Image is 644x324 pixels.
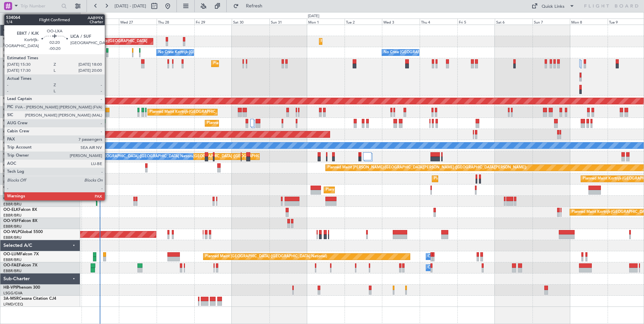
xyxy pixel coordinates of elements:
[3,53,20,58] a: EBKT/KJK
[542,3,565,10] div: Quick Links
[3,108,19,112] span: OO-LXA
[3,163,38,167] a: OO-LAHFalcon 7X
[3,135,22,140] a: LFSN/ENC
[3,141,20,145] span: OO-SLM
[119,19,157,25] div: Wed 27
[3,174,37,179] a: OO-FSXFalcon 7X
[3,252,20,256] span: OO-LUM
[3,113,20,118] a: EBKT/KJK
[570,19,608,25] div: Mon 8
[3,42,20,47] a: EBKT/KJK
[3,168,22,173] a: EBBR/BRU
[3,37,18,41] span: OO-JID
[269,19,307,25] div: Sun 31
[207,118,285,128] div: Planned Maint Kortrijk-[GEOGRAPHIC_DATA]
[3,102,20,107] a: EBKT/KJK
[3,64,20,69] a: EBKT/KJK
[21,1,59,11] input: Trip Number
[528,1,578,11] button: Quick Links
[345,19,382,25] div: Tue 2
[82,19,119,25] div: Tue 26
[3,224,22,229] a: EBBR/BRU
[83,152,196,162] div: No Crew [GEOGRAPHIC_DATA] ([GEOGRAPHIC_DATA] National)
[3,141,57,145] a: OO-SLMCessna Citation XLS
[3,163,20,167] span: OO-LAH
[3,97,58,101] a: OO-NSGCessna Citation CJ4
[3,130,19,134] span: OO-LUX
[157,19,194,25] div: Thu 28
[428,263,474,273] div: Owner Melsbroek Air Base
[3,219,19,223] span: OO-VSF
[3,191,22,196] a: EBBR/BRU
[3,130,57,134] a: OO-LUXCessna Citation CJ4
[3,59,20,63] span: OO-ROK
[3,286,17,290] span: HB-VPI
[3,108,57,112] a: OO-LXACessna Citation CJ4
[3,208,37,212] a: OO-ELKFalcon 8X
[533,19,570,25] div: Sun 7
[82,13,93,19] div: [DATE]
[3,286,40,290] a: HB-VPIPhenom 300
[3,230,20,234] span: OO-WLP
[3,302,23,307] a: LFMD/CEQ
[7,13,73,24] button: All Aircraft
[3,97,20,101] span: OO-NSG
[3,59,58,63] a: OO-ROKCessna Citation CJ4
[3,257,22,262] a: EBBR/BRU
[115,3,146,9] span: [DATE] - [DATE]
[495,19,533,25] div: Sat 6
[3,252,39,256] a: OO-LUMFalcon 7X
[3,230,43,234] a: OO-WLPGlobal 5500
[434,174,512,184] div: Planned Maint Kortrijk-[GEOGRAPHIC_DATA]
[3,235,22,240] a: EBBR/BRU
[3,263,19,267] span: OO-FAE
[158,47,228,58] div: No Crew Kortrijk-[GEOGRAPHIC_DATA]
[232,19,269,25] div: Sat 30
[382,19,420,25] div: Wed 3
[3,263,37,267] a: OO-FAEFalcon 7X
[3,124,20,129] a: EBKT/KJK
[3,197,39,201] a: OO-HHOFalcon 8X
[205,252,327,262] div: Planned Maint [GEOGRAPHIC_DATA] ([GEOGRAPHIC_DATA] National)
[3,291,23,296] a: LSGG/GVA
[194,19,232,25] div: Fri 29
[3,213,22,218] a: EBBR/BRU
[3,186,18,190] span: OO-AIE
[3,152,19,156] span: OO-GPE
[321,36,399,46] div: Planned Maint Kortrijk-[GEOGRAPHIC_DATA]
[3,297,56,301] a: 3A-MSRCessna Citation CJ4
[230,1,270,11] button: Refresh
[150,107,228,117] div: Planned Maint Kortrijk-[GEOGRAPHIC_DATA]
[213,59,292,69] div: Planned Maint Kortrijk-[GEOGRAPHIC_DATA]
[3,186,36,190] a: OO-AIEFalcon 7X
[3,157,22,162] a: EBBR/BRU
[3,219,37,223] a: OO-VSFFalcon 8X
[3,268,22,273] a: EBBR/BRU
[74,36,147,46] div: AOG Maint Kortrijk-[GEOGRAPHIC_DATA]
[3,119,20,123] span: OO-ZUN
[3,48,17,52] span: D-IBLU
[3,37,47,41] a: OO-JIDCessna CJ1 525
[240,4,268,8] span: Refresh
[308,13,319,19] div: [DATE]
[3,180,20,185] a: EBKT/KJK
[457,19,495,25] div: Fri 5
[3,297,19,301] span: 3A-MSR
[3,208,19,212] span: OO-ELK
[3,202,22,207] a: EBBR/BRU
[326,185,432,195] div: Planned Maint [GEOGRAPHIC_DATA] ([GEOGRAPHIC_DATA])
[327,163,526,173] div: Planned Maint [PERSON_NAME]-[GEOGRAPHIC_DATA][PERSON_NAME] ([GEOGRAPHIC_DATA][PERSON_NAME])
[3,119,58,123] a: OO-ZUNCessna Citation CJ4
[307,19,345,25] div: Mon 1
[420,19,457,25] div: Thu 4
[3,146,22,151] a: EBBR/BRU
[168,152,290,162] div: Planned Maint [GEOGRAPHIC_DATA] ([GEOGRAPHIC_DATA] National)
[384,47,496,58] div: No Crew [GEOGRAPHIC_DATA] ([GEOGRAPHIC_DATA] National)
[3,197,21,201] span: OO-HHO
[18,16,71,21] span: All Aircraft
[3,48,53,52] a: D-IBLUCessna Citation M2
[3,152,59,156] a: OO-GPEFalcon 900EX EASy II
[3,174,19,179] span: OO-FSX
[428,252,474,262] div: Owner Melsbroek Air Base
